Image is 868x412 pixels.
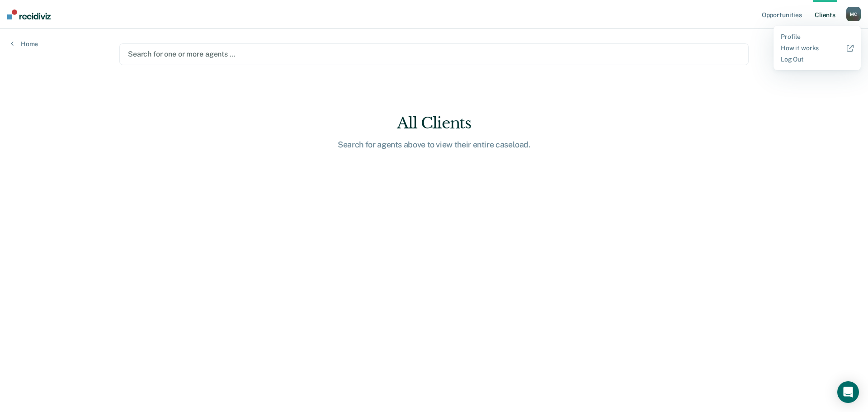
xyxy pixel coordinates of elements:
button: MC [846,7,861,21]
a: How it works [781,44,854,52]
div: Open Intercom Messenger [837,381,859,403]
a: Home [11,40,38,48]
a: Profile [781,33,854,41]
a: Log Out [781,56,854,63]
div: M C [846,7,861,21]
div: Search for agents above to view their entire caseload. [289,140,579,150]
div: All Clients [289,114,579,133]
img: Recidiviz [7,9,51,19]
